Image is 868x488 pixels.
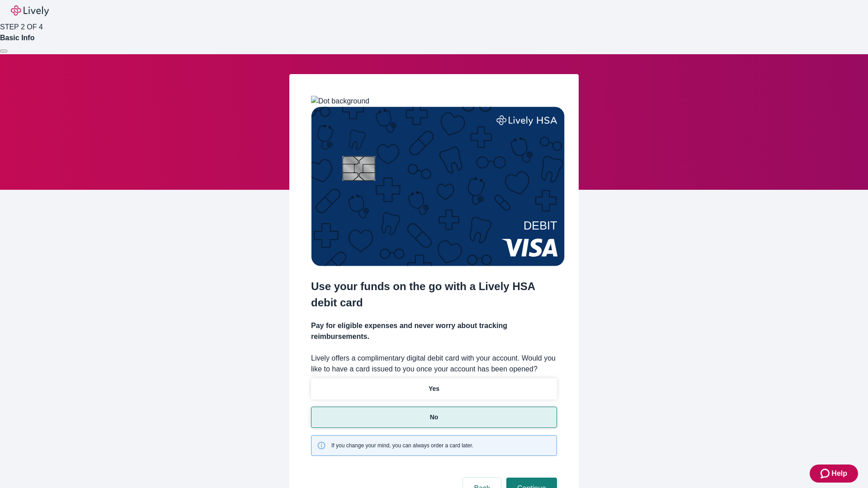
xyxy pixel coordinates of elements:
button: No [311,407,557,428]
p: No [430,413,439,422]
img: Lively [11,5,49,16]
span: Help [831,468,847,479]
button: Yes [311,378,557,399]
h2: Use your funds on the go with a Lively HSA debit card [311,278,557,311]
button: Zendesk support iconHelp [810,465,858,483]
img: Debit card [311,107,565,266]
p: Yes [429,384,439,394]
h4: Pay for eligible expenses and never worry about tracking reimbursements. [311,320,557,342]
svg: Zendesk support icon [821,468,831,479]
img: Dot background [311,96,369,107]
label: Lively offers a complimentary digital debit card with your account. Would you like to have a card... [311,353,557,375]
span: If you change your mind, you can always order a card later. [331,441,473,450]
